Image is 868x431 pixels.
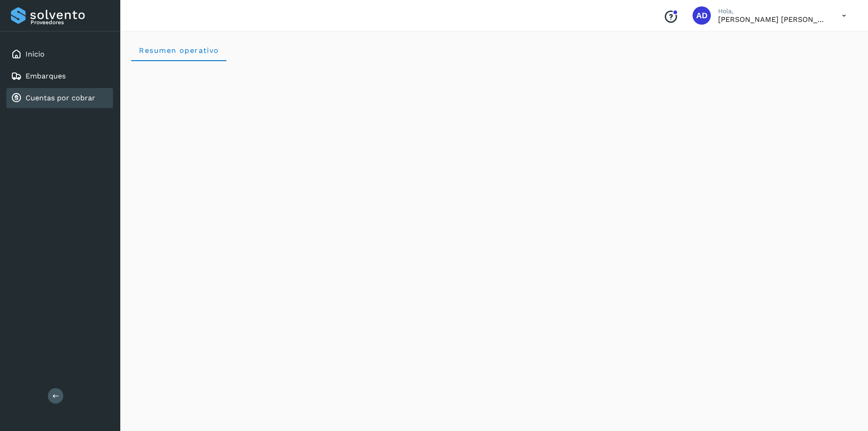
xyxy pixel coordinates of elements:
[6,88,113,108] div: Cuentas por cobrar
[718,7,827,15] p: Hola,
[26,93,95,102] a: Cuentas por cobrar
[31,19,109,26] p: Proveedores
[139,46,219,55] span: Resumen operativo
[6,44,113,64] div: Inicio
[6,66,113,86] div: Embarques
[26,50,45,58] a: Inicio
[718,15,827,24] p: ALMA DELIA CASTAÑEDA MERCADO
[26,72,66,80] a: Embarques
